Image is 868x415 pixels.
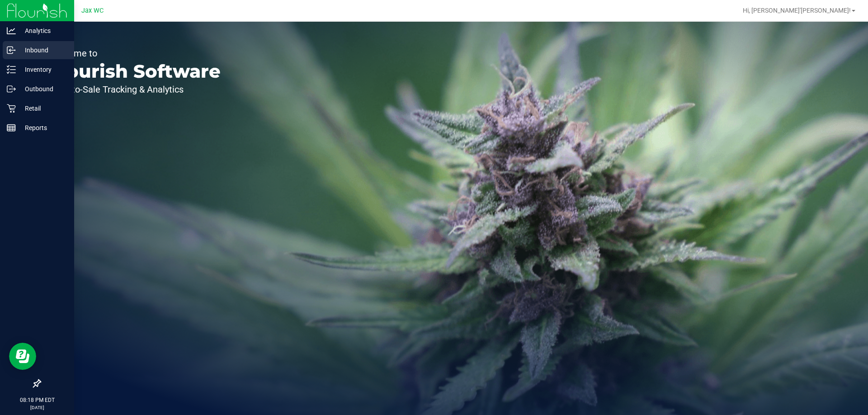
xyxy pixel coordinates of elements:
[16,45,70,56] p: Inbound
[7,104,16,113] inline-svg: Retail
[16,122,70,133] p: Reports
[16,84,70,94] p: Outbound
[49,49,221,58] p: Welcome to
[743,7,851,14] span: Hi, [PERSON_NAME]'[PERSON_NAME]!
[49,62,221,80] p: Flourish Software
[7,26,16,35] inline-svg: Analytics
[49,85,221,94] p: Seed-to-Sale Tracking & Analytics
[4,396,70,404] p: 08:18 PM EDT
[7,123,16,132] inline-svg: Reports
[16,64,70,75] p: Inventory
[7,84,16,93] inline-svg: Outbound
[9,343,36,370] iframe: Resource center
[7,46,16,55] inline-svg: Inbound
[81,7,104,14] span: Jax WC
[16,25,70,36] p: Analytics
[16,103,70,114] p: Retail
[7,65,16,74] inline-svg: Inventory
[4,404,70,411] p: [DATE]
